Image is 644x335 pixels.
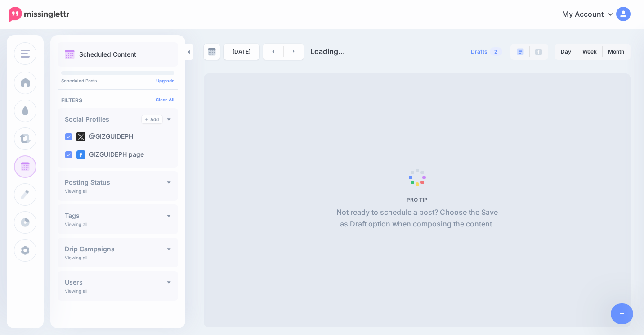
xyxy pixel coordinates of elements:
[21,50,30,58] img: menu.png
[65,255,87,260] p: Viewing all
[517,48,524,55] img: paragraph-boxed.png
[535,49,542,55] img: facebook-grey-square.png
[65,116,142,122] h4: Social Profiles
[142,115,162,123] a: Add
[471,49,487,54] span: Drafts
[65,50,75,59] img: calendar.png
[65,179,167,186] h4: Posting Status
[603,45,630,59] a: Month
[553,4,631,26] a: My Account
[156,78,174,83] a: Upgrade
[224,44,259,60] a: [DATE]
[310,47,345,56] span: Loading...
[76,132,85,141] img: twitter-square.png
[490,47,502,56] span: 2
[61,97,174,104] h4: Filters
[208,48,216,56] img: calendar-grey-darker.png
[65,279,167,285] h4: Users
[156,97,174,102] a: Clear All
[65,246,167,252] h4: Drip Campaigns
[465,44,508,60] a: Drafts2
[333,207,501,230] p: Not ready to schedule a post? Choose the Save as Draft option when composing the content.
[65,213,167,219] h4: Tags
[65,188,87,194] p: Viewing all
[76,132,133,141] label: @GIZGUIDEPH
[65,222,87,227] p: Viewing all
[333,196,501,203] h5: PRO TIP
[577,45,602,59] a: Week
[76,150,85,159] img: facebook-square.png
[555,45,577,59] a: Day
[76,150,144,159] label: GIZGUIDEPH page
[65,288,87,294] p: Viewing all
[9,7,69,22] img: Missinglettr
[61,78,174,83] p: Scheduled Posts
[79,51,136,58] p: Scheduled Content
